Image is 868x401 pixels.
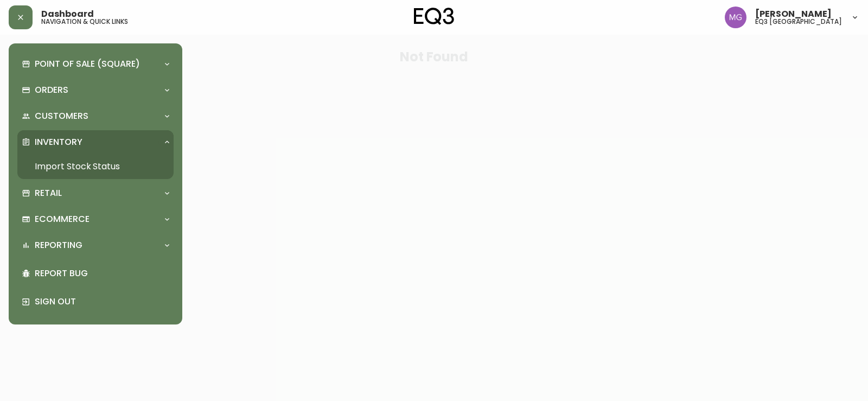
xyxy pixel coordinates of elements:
[755,18,842,25] h5: eq3 [GEOGRAPHIC_DATA]
[17,288,174,316] div: Sign Out
[17,259,174,288] div: Report Bug
[17,78,174,102] div: Orders
[414,8,454,25] img: logo
[35,110,88,122] p: Customers
[17,52,174,76] div: Point of Sale (Square)
[725,7,746,28] img: de8837be2a95cd31bb7c9ae23fe16153
[17,104,174,128] div: Customers
[35,187,62,199] p: Retail
[35,84,68,96] p: Orders
[35,213,90,225] p: Ecommerce
[17,154,174,179] a: Import Stock Status
[35,136,82,148] p: Inventory
[41,10,94,18] span: Dashboard
[755,10,832,18] span: [PERSON_NAME]
[17,130,174,154] div: Inventory
[35,296,169,308] p: Sign Out
[41,18,128,25] h5: navigation & quick links
[35,58,140,70] p: Point of Sale (Square)
[17,207,174,231] div: Ecommerce
[35,268,169,279] p: Report Bug
[35,239,82,251] p: Reporting
[17,181,174,205] div: Retail
[17,233,174,257] div: Reporting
